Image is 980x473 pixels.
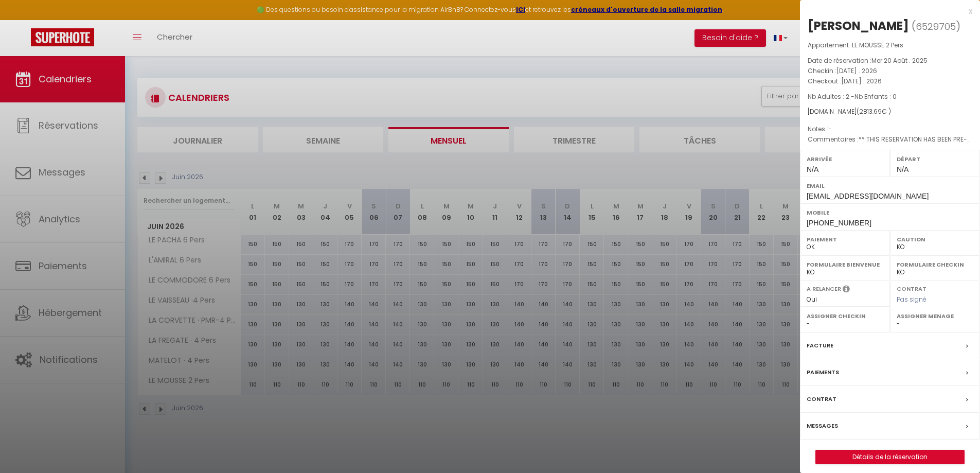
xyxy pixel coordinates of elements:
[807,192,929,200] span: [EMAIL_ADDRESS][DOMAIN_NAME]
[852,41,903,49] span: LE MOUSSE 2 Pers
[807,234,883,244] label: Paiement
[815,450,965,464] button: Détails de la réservation
[807,340,833,351] label: Facture
[841,77,882,85] span: [DATE] . 2026
[807,181,973,191] label: Email
[807,311,883,321] label: Assigner Checkin
[857,107,891,116] span: ( € )
[808,124,972,134] p: Notes :
[807,394,836,405] label: Contrat
[807,367,839,378] label: Paiements
[808,92,897,101] span: Nb Adultes : 2 -
[897,259,973,270] label: Formulaire Checkin
[807,421,838,431] label: Messages
[808,66,972,76] p: Checkin :
[871,56,928,65] span: Mer 20 Août . 2025
[808,17,909,34] div: [PERSON_NAME]
[854,92,897,101] span: Nb Enfants : 0
[808,134,972,145] p: Commentaires :
[912,19,960,33] span: ( )
[8,4,39,35] button: Ouvrir le widget de chat LiveChat
[897,285,926,291] label: Contrat
[808,107,972,117] div: [DOMAIN_NAME]
[843,285,850,296] i: Sélectionner OUI si vous souhaiter envoyer les séquences de messages post-checkout
[916,20,956,33] span: 6529705
[859,107,882,116] span: 2813.69
[808,40,972,50] p: Appartement :
[807,154,883,164] label: Arrivée
[897,295,926,304] span: Pas signé
[807,285,841,293] label: A relancer
[897,234,973,244] label: Caution
[807,219,871,227] span: [PHONE_NUMBER]
[897,154,973,164] label: Départ
[807,165,818,173] span: N/A
[807,207,973,218] label: Mobile
[897,165,908,173] span: N/A
[828,125,832,133] span: -
[807,259,883,270] label: Formulaire Bienvenue
[816,450,964,464] a: Détails de la réservation
[808,76,972,86] p: Checkout :
[808,56,972,66] p: Date de réservation :
[897,311,973,321] label: Assigner Menage
[800,5,972,17] div: x
[836,66,877,75] span: [DATE] . 2026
